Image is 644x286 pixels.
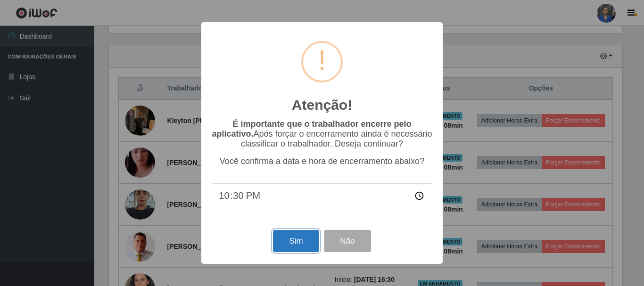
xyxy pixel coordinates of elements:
h2: Atenção! [292,97,352,114]
button: Não [324,230,371,252]
button: Sim [273,230,319,252]
p: Após forçar o encerramento ainda é necessário classificar o trabalhador. Deseja continuar? [211,119,433,149]
b: É importante que o trabalhador encerre pelo aplicativo. [212,119,411,139]
p: Você confirma a data e hora de encerramento abaixo? [211,156,433,166]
